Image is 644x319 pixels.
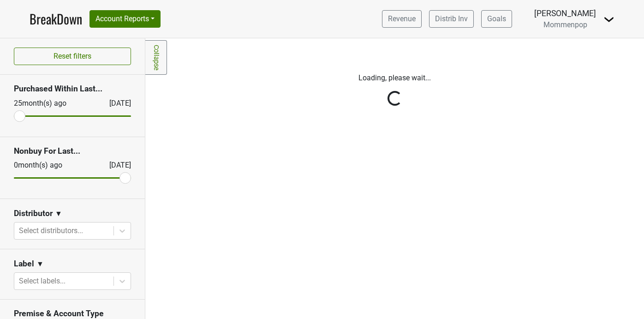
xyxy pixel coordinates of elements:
[481,10,512,28] a: Goals
[534,7,596,19] div: [PERSON_NAME]
[429,10,474,28] a: Distrib Inv
[382,10,422,28] a: Revenue
[152,72,637,84] p: Loading, please wait...
[603,14,614,25] img: Dropdown Menu
[89,10,161,28] button: Account Reports
[30,9,82,29] a: BreakDown
[543,20,587,29] span: Mommenpop
[145,40,167,75] a: Collapse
